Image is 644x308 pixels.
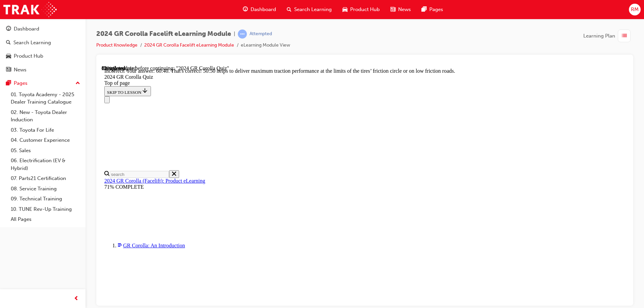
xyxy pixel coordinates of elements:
span: learningRecordVerb_ATTEMPT-icon [238,29,247,39]
a: Dashboard [3,23,83,35]
span: prev-icon [74,295,79,303]
span: car-icon [6,53,11,59]
button: Close search menu [67,105,77,113]
span: search-icon [6,40,11,46]
span: Pages [429,6,443,13]
span: Learning Plan [583,32,615,40]
a: 02. New - Toyota Dealer Induction [8,107,83,125]
a: 01. Toyota Academy - 2025 Dealer Training Catalogue [8,89,83,107]
span: search-icon [287,5,291,14]
span: pages-icon [422,5,427,14]
span: up-icon [75,79,80,88]
button: Close navigation menu [3,31,8,38]
a: car-iconProduct Hub [337,3,385,16]
a: 10. TUNE Rev-Up Training [8,204,83,214]
li: eLearning Module View [241,42,290,49]
span: list-icon [622,32,627,40]
span: news-icon [390,5,395,14]
button: RM [629,4,641,15]
button: SKIP TO LESSON [3,21,49,31]
span: pages-icon [6,80,11,86]
a: 08. Service Training [8,184,83,194]
a: 07. Parts21 Certification [8,173,83,184]
span: | [234,30,235,38]
a: pages-iconPages [416,3,448,16]
div: Search Learning [13,39,51,47]
a: 04. Customer Experience [8,135,83,145]
div: News [14,66,26,74]
span: news-icon [6,67,11,73]
div: Product Hub [14,52,43,60]
a: 05. Sales [8,145,83,156]
a: News [3,64,83,76]
div: Attempted [250,31,272,37]
button: Pages [3,77,83,89]
div: Top of page [3,15,524,21]
a: search-iconSearch Learning [281,3,337,16]
div: 71% COMPLETE [3,119,524,125]
span: RM [631,6,639,13]
a: Search Learning [3,37,83,49]
a: 03. Toyota For Life [8,125,83,135]
a: 09. Technical Training [8,194,83,204]
img: Trak [3,2,57,17]
div: Dashboard [14,25,39,33]
a: 2024 GR Corolla Facelift eLearning Module [144,42,234,48]
span: SKIP TO LESSON [5,24,47,29]
span: News [398,6,411,13]
button: Learning Plan [583,29,633,42]
a: Product Knowledge [96,42,138,48]
a: 06. Electrification (EV & Hybrid) [8,156,83,173]
a: Product Hub [3,50,83,62]
input: Search [8,106,67,113]
span: car-icon [342,5,347,14]
a: 2024 GR Corolla (Facelift): Product eLearning [3,113,104,118]
a: All Pages [8,214,83,225]
div: Pages [14,79,28,87]
a: guage-iconDashboard [237,3,281,16]
div: Incorrect. Your answer: 60:40. That's correct! 50:50 helps to deliver maximum traction performanc... [3,3,524,9]
a: news-iconNews [385,3,416,16]
button: DashboardSearch LearningProduct HubNews [3,21,83,77]
span: guage-icon [6,26,11,32]
span: Dashboard [251,6,276,13]
span: Search Learning [294,6,332,13]
span: Product Hub [350,6,380,13]
span: 2024 GR Corolla Facelift eLearning Module [96,30,231,38]
span: guage-icon [243,5,248,14]
div: 2024 GR Corolla Quiz [3,9,524,15]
